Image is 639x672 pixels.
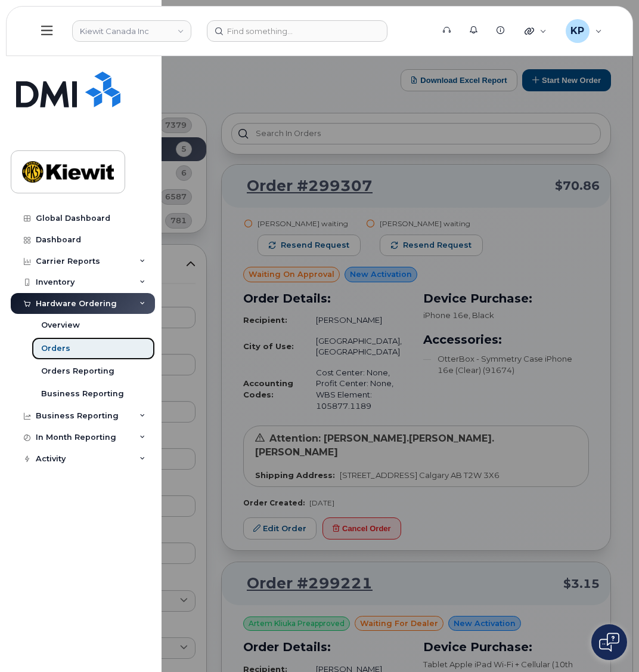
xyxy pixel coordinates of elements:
div: Inventory [36,278,75,287]
div: In Month Reporting [36,433,116,442]
div: Business Reporting [36,411,119,421]
div: Carrier Reports [36,257,100,266]
a: Business Reporting [32,383,155,405]
div: Orders [41,343,70,354]
a: Global Dashboard [11,208,155,229]
img: Kiewit Canada Inc [22,155,114,189]
div: Dashboard [36,235,81,245]
a: Kiewit Canada Inc [11,150,125,193]
div: Hardware Ordering [36,299,117,309]
a: Dashboard [11,229,155,251]
div: Overview [41,320,80,331]
img: Simplex My-Serve [16,72,120,107]
div: Activity [36,454,66,464]
a: Overview [32,314,155,337]
div: Orders Reporting [41,366,114,377]
img: Open chat [599,633,619,652]
div: Global Dashboard [36,214,110,223]
div: Business Reporting [41,389,124,399]
a: Orders [32,337,155,360]
a: Orders Reporting [32,360,155,383]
